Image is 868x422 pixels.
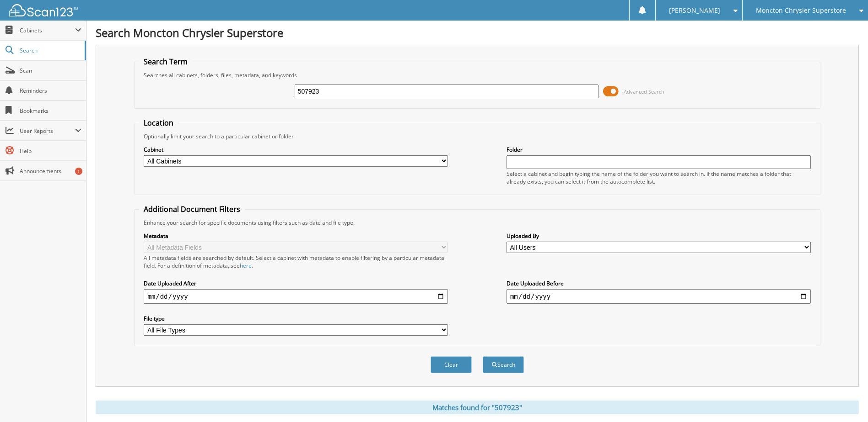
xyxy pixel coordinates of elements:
[624,88,664,95] span: Advanced Search
[507,170,811,185] div: Select a cabinet and begin typing the name of the folder you want to search in. If the name match...
[96,25,859,40] h1: Search Moncton Chrysler Superstore
[144,289,448,304] input: start
[96,401,859,414] div: Matches found for "507923"
[139,204,245,214] legend: Additional Document Filters
[139,57,192,67] legend: Search Term
[756,8,846,13] span: Moncton Chrysler Superstore
[669,8,720,13] span: [PERSON_NAME]
[144,315,448,322] label: File type
[20,87,81,95] span: Reminders
[507,289,811,304] input: end
[9,4,78,16] img: scan123-logo-white.svg
[144,146,448,153] label: Cabinet
[75,168,82,175] div: 1
[240,262,252,269] a: here
[139,71,815,79] div: Searches all cabinets, folders, files, metadata, and keywords
[507,280,811,287] label: Date Uploaded Before
[20,147,81,155] span: Help
[20,167,81,175] span: Announcements
[20,127,75,135] span: User Reports
[144,232,448,240] label: Metadata
[139,132,815,140] div: Optionally limit your search to a particular cabinet or folder
[507,232,811,240] label: Uploaded By
[20,47,80,54] span: Search
[20,107,81,115] span: Bookmarks
[507,146,811,153] label: Folder
[139,118,178,128] legend: Location
[144,280,448,287] label: Date Uploaded After
[483,356,524,373] button: Search
[139,219,815,227] div: Enhance your search for specific documents using filters such as date and file type.
[431,356,472,373] button: Clear
[20,26,75,34] span: Cabinets
[144,254,448,269] div: All metadata fields are searched by default. Select a cabinet with metadata to enable filtering b...
[20,67,81,74] span: Scan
